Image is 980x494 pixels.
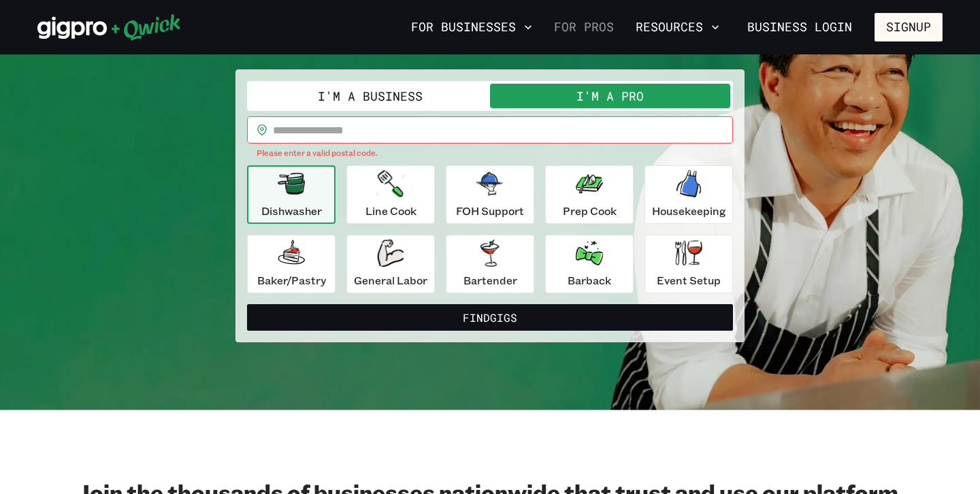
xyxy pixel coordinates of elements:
[463,272,517,289] p: Bartender
[354,272,427,289] p: General Labor
[257,146,723,160] p: Please enter a valid postal code.
[247,304,733,331] button: FindGigs
[875,13,943,42] button: Signup
[736,13,864,42] a: Business Login
[644,235,733,293] button: Event Setup
[247,165,336,224] button: Dishwasher
[346,235,435,293] button: General Labor
[545,235,634,293] button: Barback
[261,203,322,219] p: Dishwasher
[657,272,721,289] p: Event Setup
[563,203,617,219] p: Prep Cook
[644,165,733,224] button: Housekeeping
[630,16,725,39] button: Resources
[549,16,619,39] a: For Pros
[568,272,611,289] p: Barback
[247,235,336,293] button: Baker/Pastry
[545,165,634,224] button: Prep Cook
[446,165,534,224] button: FOH Support
[346,165,435,224] button: Line Cook
[406,16,538,39] button: For Businesses
[250,84,490,108] button: I'm a Business
[365,203,416,219] p: Line Cook
[257,272,326,289] p: Baker/Pastry
[235,29,745,56] h2: PICK UP A SHIFT!
[456,203,524,219] p: FOH Support
[446,235,534,293] button: Bartender
[490,84,730,108] button: I'm a Pro
[652,203,726,219] p: Housekeeping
